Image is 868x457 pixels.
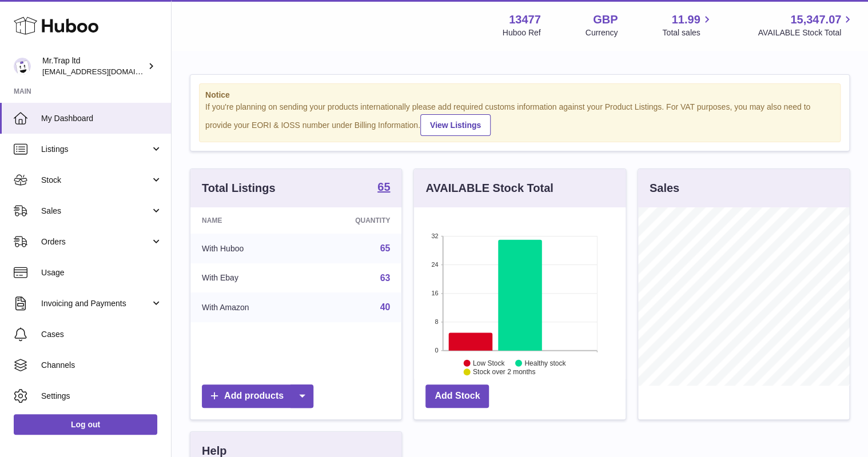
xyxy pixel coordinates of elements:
[41,391,162,402] span: Settings
[41,360,162,371] span: Channels
[473,359,505,367] text: Low Stock
[380,302,391,312] a: 40
[205,90,834,101] strong: Notice
[425,181,553,196] h3: AVAILABLE Stock Total
[14,58,31,75] img: office@grabacz.eu
[41,206,150,217] span: Sales
[41,298,150,309] span: Invoicing and Payments
[435,347,439,354] text: 0
[41,175,150,186] span: Stock
[377,181,390,195] a: 65
[593,12,618,27] strong: GBP
[758,12,854,38] a: 15,347.07 AVAILABLE Stock Total
[380,243,391,253] a: 65
[205,102,834,136] div: If you're planning on sending your products internationally please add required customs informati...
[41,113,162,124] span: My Dashboard
[524,359,566,367] text: Healthy stock
[432,261,439,268] text: 24
[41,236,150,247] span: Orders
[662,27,713,38] span: Total sales
[790,12,841,27] span: 15,347.07
[671,12,700,27] span: 11.99
[190,234,306,263] td: With Huboo
[435,318,439,325] text: 8
[41,144,150,155] span: Listings
[190,263,306,293] td: With Ebay
[41,267,162,278] span: Usage
[509,12,541,27] strong: 13477
[306,207,401,234] th: Quantity
[586,27,618,38] div: Currency
[425,384,489,408] a: Add Stock
[202,181,276,196] h3: Total Listings
[190,207,306,234] th: Name
[758,27,854,38] span: AVAILABLE Stock Total
[420,114,491,136] a: View Listings
[662,12,713,38] a: 11.99 Total sales
[377,181,390,193] strong: 65
[41,329,162,340] span: Cases
[14,414,157,435] a: Log out
[473,368,535,376] text: Stock over 2 months
[190,292,306,322] td: With Amazon
[380,273,391,283] a: 63
[432,232,439,239] text: 32
[503,27,541,38] div: Huboo Ref
[650,181,679,196] h3: Sales
[202,384,313,408] a: Add products
[42,67,168,76] span: [EMAIL_ADDRESS][DOMAIN_NAME]
[432,290,439,296] text: 16
[42,55,145,77] div: Mr.Trap ltd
